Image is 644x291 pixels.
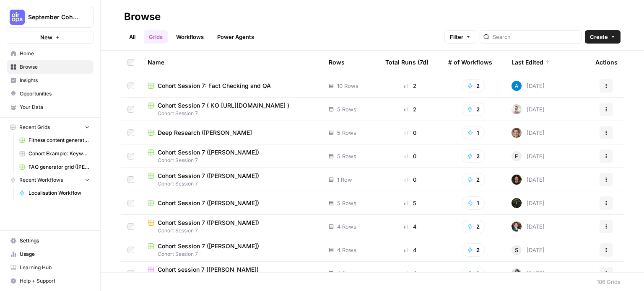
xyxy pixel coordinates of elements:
[7,174,93,186] button: Recent Workflows
[158,265,259,274] span: Cohort session 7 ([PERSON_NAME])
[462,220,485,233] button: 2
[19,176,63,184] span: Recent Workflows
[337,269,356,278] span: 4 Rows
[385,175,435,184] div: 0
[385,152,435,160] div: 0
[20,77,90,84] span: Insights
[148,129,315,137] a: Deep Research ([PERSON_NAME]
[158,101,289,110] span: Cohort Session 7 ( KO [URL][DOMAIN_NAME] )
[20,264,90,271] span: Learning Hub
[512,128,545,138] div: [DATE]
[29,163,90,171] span: FAQ generator grid ([PERSON_NAME])
[29,150,90,157] span: Cohort Example: Keyword -> Outline -> Article
[7,60,93,74] a: Browse
[158,82,271,90] span: Cohort Session 7: Fact Checking and QA
[462,103,485,116] button: 2
[7,7,93,28] button: Workspace: September Cohort
[337,222,356,231] span: 4 Rows
[20,63,90,71] span: Browse
[337,82,358,90] span: 10 Rows
[337,129,356,137] span: 5 Rows
[515,152,518,160] span: F
[337,152,356,160] span: 5 Rows
[148,250,315,258] span: Cohort Session 7
[148,265,315,281] a: Cohort session 7 ([PERSON_NAME])Cohort Session 7
[512,151,545,161] div: [DATE]
[450,33,463,41] span: Filter
[585,30,621,44] button: Create
[337,175,352,184] span: 1 Row
[595,51,618,74] div: Actions
[7,247,93,261] a: Usage
[462,196,485,210] button: 1
[148,148,315,164] a: Cohort Session 7 ([PERSON_NAME])Cohort Session 7
[512,81,545,91] div: [DATE]
[212,30,259,44] a: Power Agents
[512,198,522,208] img: k4mb3wfmxkkgbto4d7hszpobafmc
[16,186,93,200] a: Localisation Workflow
[158,242,259,250] span: Cohort Session 7 ([PERSON_NAME])
[512,104,545,114] div: [DATE]
[148,101,315,117] a: Cohort Session 7 ( KO [URL][DOMAIN_NAME] )Cohort Session 7
[158,172,259,180] span: Cohort Session 7 ([PERSON_NAME])
[512,104,522,114] img: rnewfn8ozkblbv4ke1ie5hzqeirw
[512,175,522,185] img: yb40j7jvyap6bv8k3d2kukw6raee
[462,267,485,280] button: 2
[148,242,315,258] a: Cohort Session 7 ([PERSON_NAME])Cohort Session 7
[444,30,476,44] button: Filter
[493,33,578,41] input: Search
[148,82,315,90] a: Cohort Session 7: Fact Checking and QA
[40,33,52,41] span: New
[148,227,315,234] span: Cohort Session 7
[7,121,93,134] button: Recent Grids
[512,221,545,232] div: [DATE]
[512,128,522,138] img: 894gttvz9wke5ep6j4bcvijddnxm
[16,160,93,174] a: FAQ generator grid ([PERSON_NAME])
[515,246,518,254] span: S
[148,180,315,188] span: Cohort Session 7
[20,103,90,111] span: Your Data
[462,243,485,257] button: 2
[20,250,90,258] span: Usage
[7,87,93,100] a: Opportunities
[7,31,93,44] button: New
[385,105,435,113] div: 2
[512,51,550,74] div: Last Edited
[337,105,356,113] span: 5 Rows
[29,136,90,144] span: Fitness content generator ([PERSON_NAME])
[7,274,93,288] button: Help + Support
[512,198,545,208] div: [DATE]
[512,245,545,255] div: [DATE]
[512,221,522,232] img: 46oskw75a0b6ifjb5gtmemov6r07
[512,268,545,278] div: [DATE]
[385,129,435,137] div: 0
[148,172,315,188] a: Cohort Session 7 ([PERSON_NAME])Cohort Session 7
[16,147,93,160] a: Cohort Example: Keyword -> Outline -> Article
[20,90,90,98] span: Opportunities
[462,79,485,93] button: 2
[448,51,492,74] div: # of Workflows
[337,246,356,254] span: 4 Rows
[19,124,50,131] span: Recent Grids
[148,110,315,117] span: Cohort Session 7
[462,173,485,186] button: 2
[7,74,93,87] a: Insights
[385,51,428,74] div: Total Runs (7d)
[462,149,485,163] button: 2
[7,100,93,114] a: Your Data
[158,129,252,137] span: Deep Research ([PERSON_NAME]
[124,30,140,44] a: All
[20,50,90,57] span: Home
[385,246,435,254] div: 4
[148,51,315,74] div: Name
[7,234,93,247] a: Settings
[158,219,259,227] span: Cohort Session 7 ([PERSON_NAME])
[158,199,259,207] span: Cohort Session 7 ([PERSON_NAME])
[16,134,93,147] a: Fitness content generator ([PERSON_NAME])
[29,189,90,197] span: Localisation Workflow
[7,47,93,60] a: Home
[512,268,522,278] img: um3ujnp70du166xluvydotei755a
[7,261,93,274] a: Learning Hub
[124,10,161,23] div: Browse
[148,157,315,164] span: Cohort Session 7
